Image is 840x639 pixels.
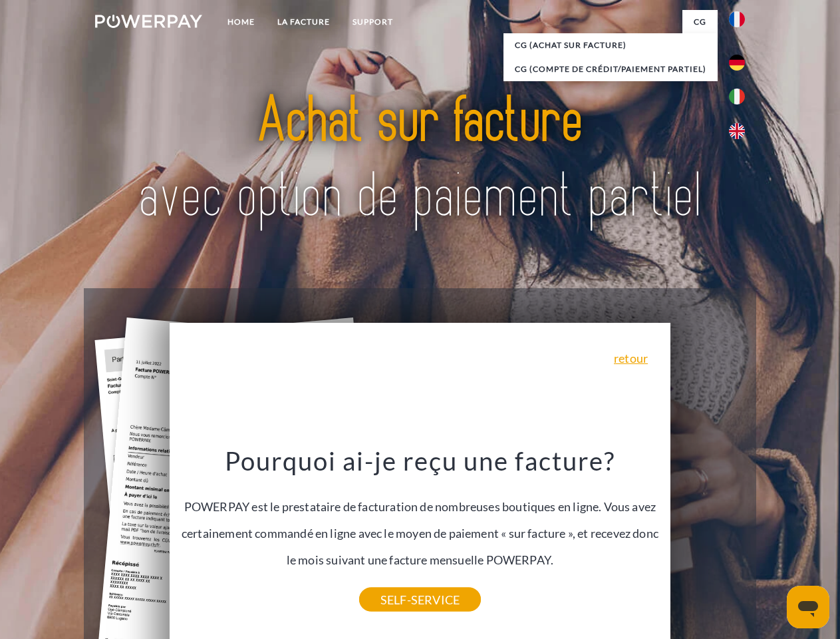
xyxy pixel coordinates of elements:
[127,64,713,255] img: title-powerpay_fr.svg
[341,10,404,34] a: Support
[216,10,266,34] a: Home
[503,33,718,57] a: CG (achat sur facture)
[266,10,341,34] a: LA FACTURE
[359,588,481,612] a: SELF-SERVICE
[95,15,202,28] img: logo-powerpay-white.svg
[729,55,745,71] img: de
[178,445,663,477] h3: Pourquoi ai-je reçu une facture?
[503,57,718,81] a: CG (Compte de crédit/paiement partiel)
[787,586,829,628] iframe: Bouton de lancement de la fenêtre de messagerie
[729,123,745,139] img: en
[614,352,648,364] a: retour
[729,11,745,27] img: fr
[682,10,718,34] a: CG
[729,89,745,105] img: it
[178,445,663,600] div: POWERPAY est le prestataire de facturation de nombreuses boutiques en ligne. Vous avez certaineme...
